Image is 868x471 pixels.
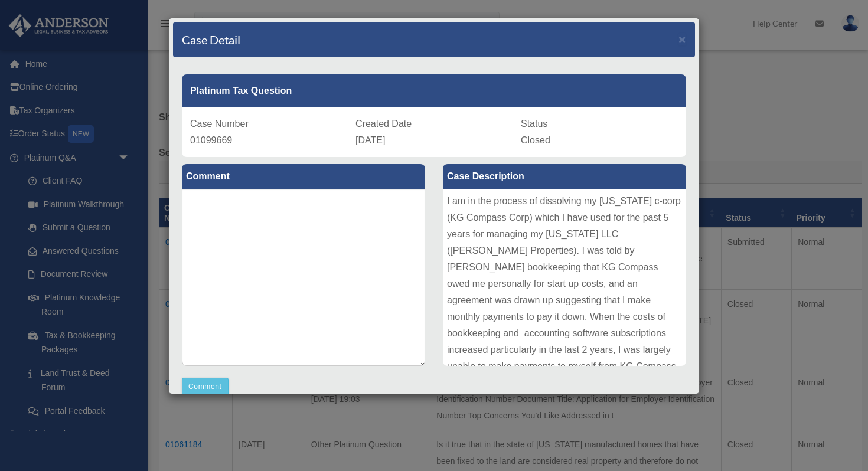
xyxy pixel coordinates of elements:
[182,31,240,48] h4: Case Detail
[182,74,686,107] div: Platinum Tax Question
[678,33,686,45] button: Close
[521,135,550,145] span: Closed
[182,378,229,395] button: Comment
[355,119,412,129] span: Created Date
[182,164,425,189] label: Comment
[678,32,686,46] span: ×
[443,189,686,366] div: I am in the process of dissolving my [US_STATE] c-corp (KG Compass Corp) which I have used for th...
[190,119,249,129] span: Case Number
[443,164,686,189] label: Case Description
[190,135,232,145] span: 01099669
[355,135,385,145] span: [DATE]
[521,119,547,129] span: Status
